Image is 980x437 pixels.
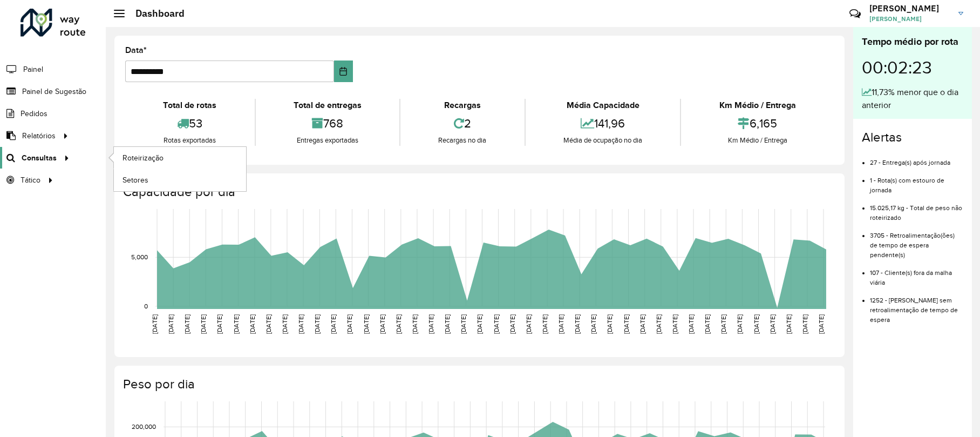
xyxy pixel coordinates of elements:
[444,314,451,334] text: [DATE]
[403,112,522,135] div: 2
[131,253,148,260] text: 5,000
[22,152,57,164] span: Consultas
[122,152,164,164] span: Roteirização
[541,314,548,334] text: [DATE]
[785,314,792,334] text: [DATE]
[476,314,483,334] text: [DATE]
[870,167,963,195] li: 1 - Rota(s) com estouro de jornada
[870,150,963,167] li: 27 - Entrega(s) após jornada
[870,195,963,223] li: 15.025,17 kg - Total de peso não roteirizado
[753,314,760,334] text: [DATE]
[258,135,397,146] div: Entregas exportadas
[862,86,963,112] div: 11,73% menor que o dia anterior
[258,112,397,135] div: 768
[684,112,831,135] div: 6,165
[862,130,963,145] h4: Alertas
[801,314,808,334] text: [DATE]
[528,99,678,112] div: Média Capacidade
[233,314,240,334] text: [DATE]
[704,314,711,334] text: [DATE]
[151,314,158,334] text: [DATE]
[128,99,252,112] div: Total de rotas
[574,314,581,334] text: [DATE]
[623,314,630,334] text: [DATE]
[21,108,47,119] span: Pedidos
[21,174,40,186] span: Tático
[870,287,963,325] li: 1252 - [PERSON_NAME] sem retroalimentação de tempo de espera
[330,314,337,334] text: [DATE]
[114,169,246,191] a: Setores
[769,314,776,334] text: [DATE]
[125,44,147,57] label: Data
[395,314,402,334] text: [DATE]
[639,314,646,334] text: [DATE]
[363,314,370,334] text: [DATE]
[688,314,695,334] text: [DATE]
[818,314,825,334] text: [DATE]
[167,314,174,334] text: [DATE]
[144,302,148,310] text: 0
[114,147,246,169] a: Roteirização
[122,174,148,186] span: Setores
[128,112,252,135] div: 53
[22,130,56,142] span: Relatórios
[23,64,43,75] span: Painel
[314,314,321,334] text: [DATE]
[655,314,662,334] text: [DATE]
[128,135,252,146] div: Rotas exportadas
[493,314,500,334] text: [DATE]
[720,314,727,334] text: [DATE]
[249,314,256,334] text: [DATE]
[509,314,516,334] text: [DATE]
[403,135,522,146] div: Recargas no dia
[590,314,597,334] text: [DATE]
[684,99,831,112] div: Km Médio / Entrega
[334,60,352,82] button: Choose Date
[684,135,831,146] div: Km Médio / Entrega
[525,314,532,334] text: [DATE]
[606,314,613,334] text: [DATE]
[411,314,418,334] text: [DATE]
[403,99,522,112] div: Recargas
[346,314,353,334] text: [DATE]
[379,314,386,334] text: [DATE]
[862,35,963,49] div: Tempo médio por rota
[427,314,434,334] text: [DATE]
[557,314,564,334] text: [DATE]
[297,314,304,334] text: [DATE]
[125,8,185,19] h2: Dashboard
[258,99,397,112] div: Total de entregas
[281,314,288,334] text: [DATE]
[843,2,867,25] a: Contato Rápido
[528,112,678,135] div: 141,96
[132,423,156,430] text: 200,000
[870,260,963,287] li: 107 - Cliente(s) fora da malha viária
[528,135,678,146] div: Média de ocupação no dia
[123,184,834,200] h4: Capacidade por dia
[870,223,963,260] li: 3705 - Retroalimentação(ões) de tempo de espera pendente(s)
[216,314,223,334] text: [DATE]
[736,314,743,334] text: [DATE]
[200,314,207,334] text: [DATE]
[265,314,272,334] text: [DATE]
[862,49,963,86] div: 00:02:23
[869,14,950,24] span: [PERSON_NAME]
[22,86,86,97] span: Painel de Sugestão
[460,314,467,334] text: [DATE]
[123,377,834,392] h4: Peso por dia
[869,3,950,14] h3: [PERSON_NAME]
[183,314,190,334] text: [DATE]
[671,314,678,334] text: [DATE]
